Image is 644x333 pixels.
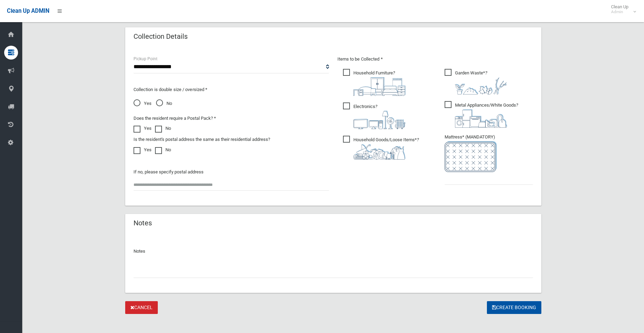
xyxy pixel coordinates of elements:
[343,136,419,160] span: Household Goods/Loose Items*
[455,109,507,128] img: 36c1b0289cb1767239cdd3de9e694f19.png
[125,301,158,314] a: Cancel
[134,85,329,94] p: Collection is double size / oversized *
[353,111,405,129] img: 394712a680b73dbc3d2a6a3a7ffe5a07.png
[343,102,405,129] span: Electronics
[445,101,518,128] span: Metal Appliances/White Goods
[134,114,216,123] label: Does the resident require a Postal Pack? *
[134,168,204,176] label: If no, please specify postal address
[7,8,49,14] span: Clean Up ADMIN
[455,102,518,128] i: ?
[445,134,533,172] span: Mattress* (MANDATORY)
[134,247,533,255] p: Notes
[608,4,635,15] span: Clean Up
[134,124,152,133] label: Yes
[134,146,152,154] label: Yes
[611,9,628,15] small: Admin
[353,137,419,160] i: ?
[343,69,405,96] span: Household Furniture
[134,99,152,108] span: Yes
[155,124,171,133] label: No
[353,70,405,96] i: ?
[134,135,270,144] label: Is the resident's postal address the same as their residential address?
[353,104,405,129] i: ?
[487,301,541,314] button: Create Booking
[156,99,172,108] span: No
[125,30,196,43] header: Collection Details
[445,69,507,94] span: Garden Waste*
[125,216,160,230] header: Notes
[337,55,533,63] p: Items to be Collected *
[353,77,405,96] img: aa9efdbe659d29b613fca23ba79d85cb.png
[155,146,171,154] label: No
[455,77,507,94] img: 4fd8a5c772b2c999c83690221e5242e0.png
[353,144,405,160] img: b13cc3517677393f34c0a387616ef184.png
[455,70,507,94] i: ?
[445,141,497,172] img: e7408bece873d2c1783593a074e5cb2f.png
